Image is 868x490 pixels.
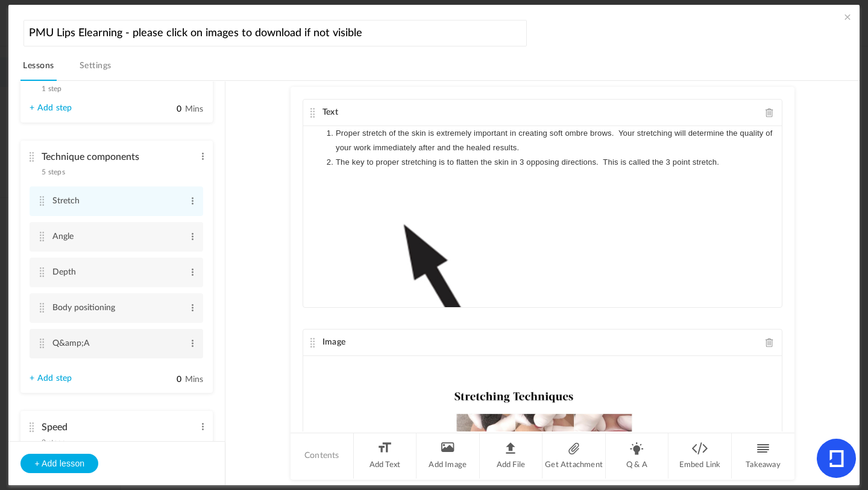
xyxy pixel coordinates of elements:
span: Image [322,338,345,346]
span: Text [322,108,338,116]
li: Add Text [354,433,417,479]
li: Add File [480,433,543,479]
span: Mins [185,375,204,384]
li: Q & A [606,433,669,479]
span: Mins [185,105,204,113]
input: Mins [152,374,182,386]
li: The key to proper stretching is to flatten the skin in 3 opposing directions. This is called the ... [324,155,773,170]
input: Mins [152,104,182,115]
li: Takeaway [732,433,794,479]
li: Embed Link [668,433,732,479]
li: Contents [291,433,354,479]
li: Get Attachment [542,433,606,479]
li: Proper stretch of the skin is extremely important in creating soft ombre brows. Your stretching w... [324,126,773,155]
li: Add Image [417,433,480,479]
